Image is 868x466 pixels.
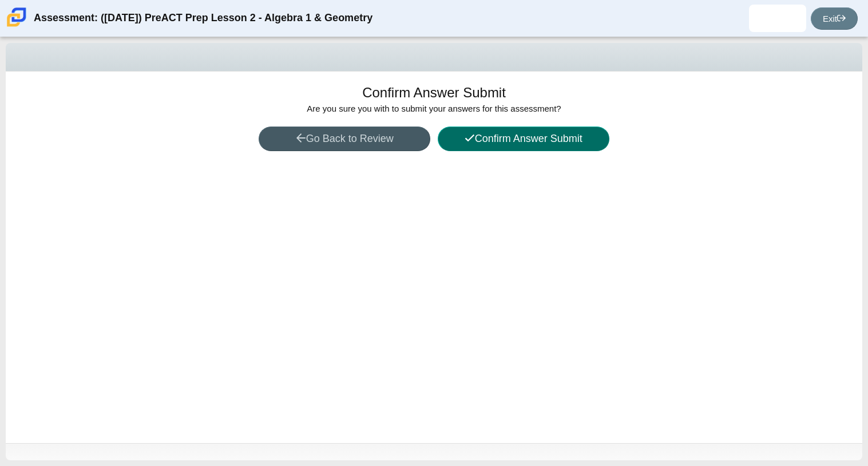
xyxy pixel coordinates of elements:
img: jeremiah.valadez.AsBTYY [768,9,787,27]
button: Go Back to Review [259,127,430,151]
button: Confirm Answer Submit [438,127,609,151]
img: Carmen School of Science & Technology [5,5,29,29]
a: Carmen School of Science & Technology [5,21,29,31]
span: Are you sure you with to submit your answers for this assessment? [307,104,561,113]
a: Exit [811,7,858,30]
div: Assessment: ([DATE]) PreACT Prep Lesson 2 - Algebra 1 & Geometry [34,5,372,32]
h1: Confirm Answer Submit [362,83,506,102]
